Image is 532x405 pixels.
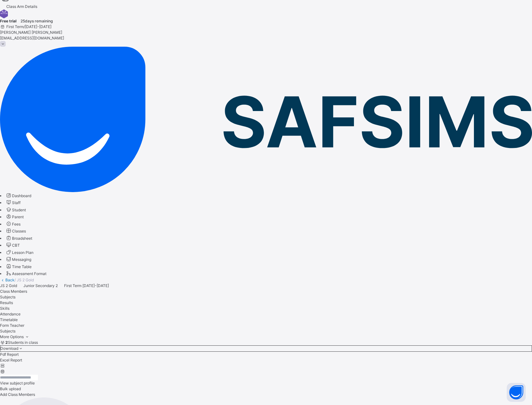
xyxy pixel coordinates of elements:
[23,283,58,288] span: Junior Secondary 2
[12,229,26,233] span: Classes
[5,200,21,205] a: Staff
[5,208,26,212] a: Student
[5,264,32,269] a: Time Table
[5,278,15,282] a: Back
[12,200,21,205] span: Staff
[5,271,46,276] a: Assessment Format
[12,264,32,269] span: Time Table
[12,236,32,241] span: Broadsheet
[5,250,33,255] a: Lesson Plan
[12,250,33,255] span: Lesson Plan
[12,257,31,262] span: Messaging
[6,4,37,9] span: Class Arm Details
[5,340,8,345] b: 2
[12,193,31,198] span: Dashboard
[5,214,24,219] a: Parent
[21,19,53,23] span: 25 days remaining
[12,214,24,219] span: Parent
[0,346,18,351] span: Download
[15,278,34,282] span: / JS 2 Gold
[12,271,46,276] span: Assessment Format
[5,193,31,198] a: Dashboard
[12,243,20,248] span: CBT
[5,340,38,345] span: Students in class
[5,236,32,241] a: Broadsheet
[5,257,31,262] a: Messaging
[507,383,526,402] button: Open asap
[5,243,20,248] a: CBT
[12,208,26,212] span: Student
[5,222,21,226] a: Fees
[12,222,21,226] span: Fees
[5,229,26,233] a: Classes
[64,283,109,288] span: First Term [DATE]-[DATE]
